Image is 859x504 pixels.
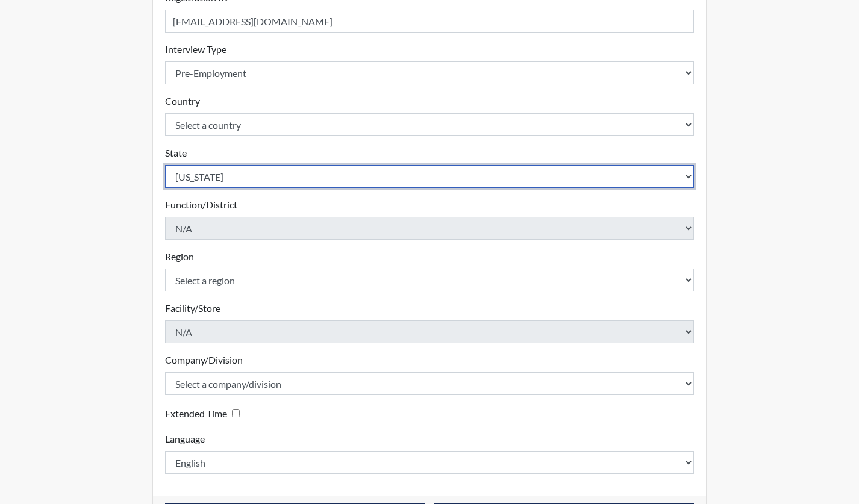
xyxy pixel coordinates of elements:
label: Country [165,94,200,108]
label: Region [165,249,194,264]
label: Function/District [165,198,237,212]
div: Checking this box will provide the interviewee with an accomodation of extra time to answer each ... [165,405,245,422]
label: Language [165,432,205,446]
input: Insert a Registration ID, which needs to be a unique alphanumeric value for each interviewee [165,10,694,33]
label: Interview Type [165,42,226,57]
label: Extended Time [165,406,227,421]
label: State [165,146,187,160]
label: Facility/Store [165,301,220,316]
label: Company/Division [165,353,243,367]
